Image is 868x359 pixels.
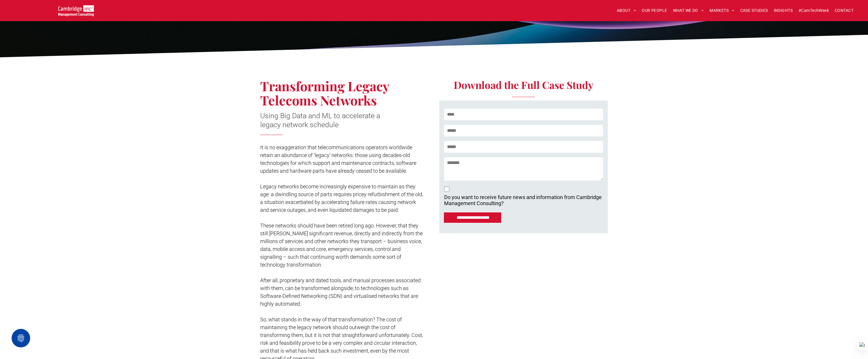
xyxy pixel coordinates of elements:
a: INSIGHTS [771,6,796,15]
span: Transforming Legacy Telecoms Networks [260,77,389,109]
a: Your Business Transformed | Cambridge Management Consulting [58,6,94,12]
span: It is no exaggeration that telecommunications operators worldwide retain an abundance of ‘legacy’... [260,144,416,174]
a: CASE STUDIES [737,6,771,15]
a: #CamTechWeek [796,6,832,15]
a: OUR PEOPLE [639,6,670,15]
img: Cambridge MC Logo [58,5,94,16]
p: Do you want to receive future news and information from Cambridge Management Consulting? [444,194,602,206]
a: WHAT WE DO [670,6,707,15]
span: Download the Full Case Study [454,78,593,92]
span: Using Big Data and ML to accelerate a legacy network schedule [260,112,380,129]
span: These networks should have been retired long ago. However, that they still [PERSON_NAME] signific... [260,223,423,268]
span: Legacy networks become increasingly expensive to maintain as they age: a dwindling source of part... [260,183,423,213]
span: After all, proprietary and dated tools, and manual processes associated with them, can be transfo... [260,277,421,307]
input: Do you want to receive future news and information from Cambridge Management Consulting? Cambridg... [444,187,449,192]
a: CONTACT [832,6,856,15]
a: MARKETS [707,6,737,15]
a: ABOUT [614,6,639,15]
